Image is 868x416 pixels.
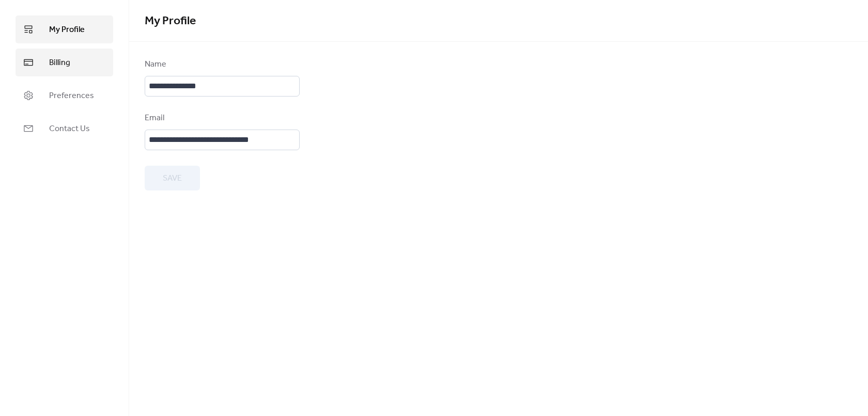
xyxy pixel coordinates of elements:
[16,115,113,142] a: Contact Us
[16,15,113,43] a: My Profile
[49,24,85,36] span: My Profile
[145,10,196,33] span: My Profile
[49,90,94,102] span: Preferences
[49,57,70,69] span: Billing
[145,112,298,124] div: Email
[49,123,90,135] span: Contact Us
[16,82,113,109] a: Preferences
[16,49,113,76] a: Billing
[145,58,298,71] div: Name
